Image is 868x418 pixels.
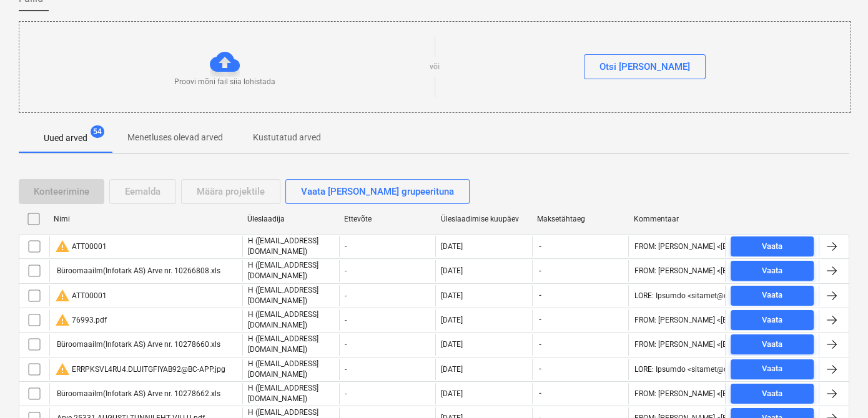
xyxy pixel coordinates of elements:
[248,236,334,257] p: H ([EMAIL_ADDRESS][DOMAIN_NAME])
[339,359,436,380] div: -
[441,340,463,349] div: [DATE]
[441,242,463,251] div: [DATE]
[19,21,851,113] div: Proovi mõni fail siia lohistadavõiOtsi [PERSON_NAME]
[55,288,107,303] div: ATT00001
[538,388,543,399] span: -
[731,236,814,256] button: Vaata
[55,239,107,254] div: ATT00001
[55,362,70,377] span: warning
[248,383,334,404] p: H ([EMAIL_ADDRESS][DOMAIN_NAME])
[55,266,220,275] div: Büroomaailm(Infotark AS) Arve nr. 10266808.xls
[430,62,440,72] p: või
[248,260,334,281] p: H ([EMAIL_ADDRESS][DOMAIN_NAME])
[731,310,814,330] button: Vaata
[762,240,782,254] div: Vaata
[55,389,220,398] div: Büroomaailm(Infotark AS) Arve nr. 10278662.xls
[762,288,782,303] div: Vaata
[731,334,814,354] button: Vaata
[54,215,237,223] div: Nimi
[762,362,782,376] div: Vaata
[441,365,463,374] div: [DATE]
[339,383,436,404] div: -
[762,387,782,401] div: Vaata
[441,316,463,324] div: [DATE]
[538,290,543,301] span: -
[731,384,814,404] button: Vaata
[538,339,543,350] span: -
[301,183,454,200] div: Vaata [PERSON_NAME] grupeerituna
[762,338,782,352] div: Vaata
[285,179,470,204] button: Vaata [PERSON_NAME] grupeerituna
[339,260,436,281] div: -
[538,364,543,374] span: -
[441,291,463,300] div: [DATE]
[731,286,814,306] button: Vaata
[599,59,690,75] div: Otsi [PERSON_NAME]
[339,236,436,257] div: -
[762,264,782,278] div: Vaata
[127,131,223,144] p: Menetluses olevad arved
[731,359,814,379] button: Vaata
[538,241,543,252] span: -
[634,215,721,223] div: Kommentaar
[339,309,436,331] div: -
[55,239,70,254] span: warning
[248,285,334,306] p: H ([EMAIL_ADDRESS][DOMAIN_NAME])
[440,215,527,223] div: Üleslaadimise kuupäev
[91,125,104,138] span: 54
[174,77,275,87] p: Proovi mõni fail siia lohistada
[247,215,334,223] div: Üleslaadija
[248,359,334,380] p: H ([EMAIL_ADDRESS][DOMAIN_NAME])
[731,261,814,281] button: Vaata
[253,131,321,144] p: Kustutatud arved
[55,362,225,377] div: ERRPKSVL4RU4.DLUITGFIYAB92@BC-APP.jpg
[344,215,431,223] div: Ettevõte
[339,285,436,306] div: -
[538,314,543,325] span: -
[55,313,70,328] span: warning
[538,266,543,276] span: -
[44,132,87,145] p: Uued arved
[55,313,107,328] div: 76993.pdf
[55,340,220,349] div: Büroomaailm(Infotark AS) Arve nr. 10278660.xls
[441,389,463,398] div: [DATE]
[441,266,463,275] div: [DATE]
[762,313,782,328] div: Vaata
[55,288,70,303] span: warning
[537,215,624,223] div: Maksetähtaeg
[248,334,334,355] p: H ([EMAIL_ADDRESS][DOMAIN_NAME])
[584,54,706,79] button: Otsi [PERSON_NAME]
[248,309,334,331] p: H ([EMAIL_ADDRESS][DOMAIN_NAME])
[339,334,436,355] div: -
